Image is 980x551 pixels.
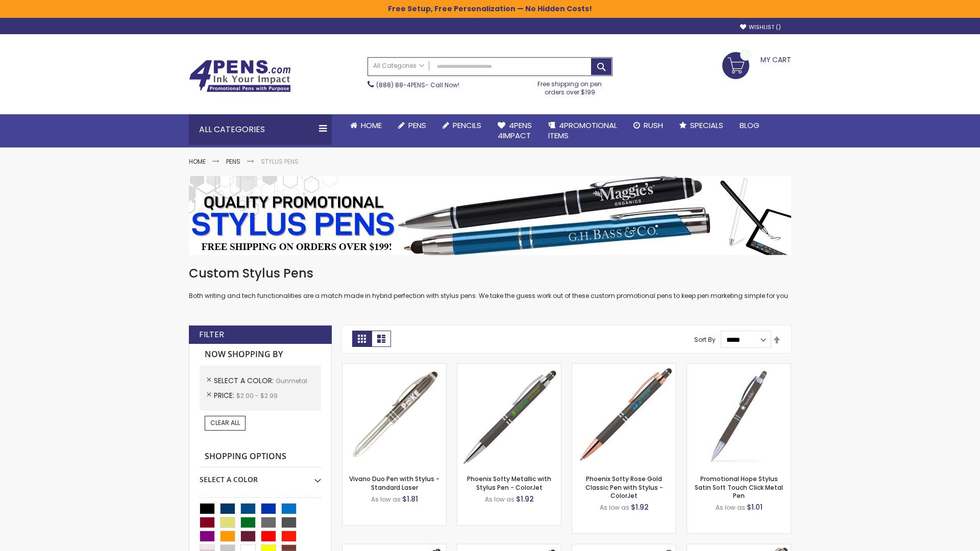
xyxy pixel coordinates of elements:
span: Clear All [210,418,240,427]
span: Pencils [453,120,481,131]
span: Blog [740,120,759,131]
span: Price [214,390,236,400]
strong: Now Shopping by [200,344,321,365]
label: Sort By [694,335,716,344]
img: Vivano Duo Pen with Stylus - Standard Laser-Gunmetal [342,364,446,467]
a: All Categories [368,58,429,74]
span: Gunmetal [276,377,307,385]
span: 4Pens 4impact [498,120,532,141]
a: Clear All [205,416,246,430]
a: Blog [731,114,768,137]
span: $1.81 [402,494,418,504]
a: Home [342,114,390,137]
a: Promotional Hope Stylus Satin Soft Touch Click Metal Pen-Gunmetal [687,363,791,372]
a: Phoenix Softy Rose Gold Classic Pen with Stylus - ColorJet [585,474,663,499]
span: Rush [644,120,663,131]
a: 4PROMOTIONALITEMS [540,114,625,147]
strong: Grid [352,331,372,347]
a: 4Pens4impact [489,114,540,147]
a: Phoenix Softy Metallic with Stylus Pen - ColorJet [467,474,551,491]
a: Vivano Duo Pen with Stylus - Standard Laser [349,474,439,491]
a: Wishlist [740,23,781,31]
a: Home [189,157,206,166]
img: Phoenix Softy Rose Gold Classic Pen with Stylus - ColorJet-Gunmetal [572,364,676,467]
a: Specials [671,114,731,137]
span: - Call Now! [376,81,459,89]
strong: Stylus Pens [261,157,299,166]
span: 4PROMOTIONAL ITEMS [548,120,617,141]
span: Specials [690,120,723,131]
a: Vivano Duo Pen with Stylus - Standard Laser-Gunmetal [342,363,446,372]
img: Promotional Hope Stylus Satin Soft Touch Click Metal Pen-Gunmetal [687,364,791,467]
span: $1.92 [631,502,649,512]
span: As low as [716,503,745,512]
span: As low as [371,495,401,504]
div: All Categories [189,114,332,145]
a: Phoenix Softy Metallic with Stylus Pen - ColorJet-Gunmetal [457,363,561,372]
strong: Filter [199,329,224,340]
span: Select A Color [214,375,276,386]
div: Both writing and tech functionalities are a match made in hybrid perfection with stylus pens. We ... [189,265,791,300]
a: Phoenix Softy Rose Gold Classic Pen with Stylus - ColorJet-Gunmetal [572,363,676,372]
a: Pencils [434,114,489,137]
span: $2.00 - $2.99 [236,391,278,400]
img: Stylus Pens [189,176,791,255]
div: Select A Color [200,467,321,485]
span: Pens [408,120,426,131]
img: Phoenix Softy Metallic with Stylus Pen - ColorJet-Gunmetal [457,364,561,467]
span: $1.92 [516,494,534,504]
span: All Categories [373,62,424,70]
span: $1.01 [747,502,763,512]
a: Pens [226,157,240,166]
h1: Custom Stylus Pens [189,265,791,282]
span: As low as [600,503,629,512]
strong: Shopping Options [200,446,321,468]
a: Promotional Hope Stylus Satin Soft Touch Click Metal Pen [695,474,783,499]
span: As low as [485,495,514,504]
img: 4Pens Custom Pens and Promotional Products [189,60,291,92]
span: Home [361,120,382,131]
a: Rush [625,114,671,137]
div: Free shipping on pen orders over $199 [527,76,613,96]
a: (888) 88-4PENS [376,81,425,89]
a: Pens [390,114,434,137]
